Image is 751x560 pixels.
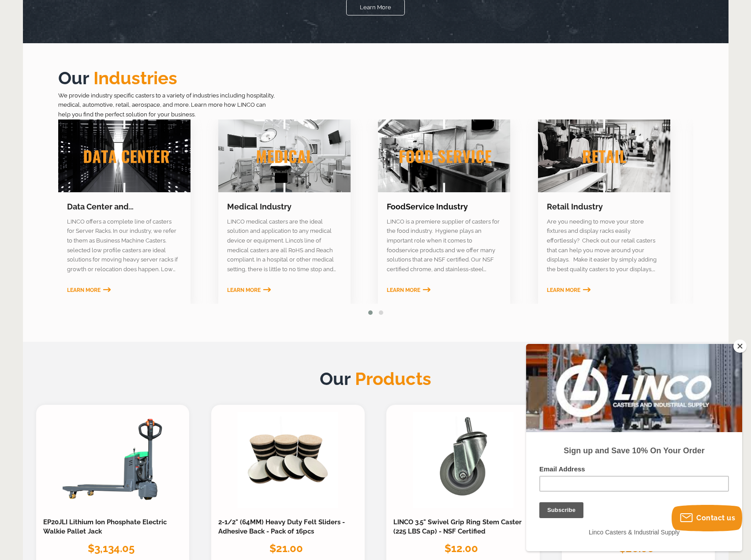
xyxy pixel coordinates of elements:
span: Linco Casters & Industrial Supply [63,185,153,192]
a: Learn More [387,287,430,293]
span: $21.00 [269,542,303,555]
section: LINCO is a premiere supplier of casters for the food industry. Hygiene plays an important role wh... [378,217,510,274]
span: Learn More [227,287,261,293]
span: $3,134.05 [88,542,135,555]
h2: Our [58,65,693,91]
strong: Sign up and Save 10% On Your Order [37,102,178,111]
h2: Our [23,366,729,392]
button: Contact us [672,505,742,531]
a: Retail Industry [547,202,603,211]
span: $12.00 [445,542,478,555]
p: We provide industry specific casters to a variety of industries including hospitality, medical, a... [58,91,279,119]
a: Learn More [547,287,590,293]
a: FoodService Industry [387,202,468,211]
span: Learn More [547,287,580,293]
a: 2-1/2" (64MM) Heavy Duty Felt Sliders - Adhesive Back - Pack of 16pcs [218,518,345,536]
input: Subscribe [13,158,57,174]
span: Products [351,368,431,389]
a: Learn More [67,287,111,293]
a: Data Center and Semiconductor [67,202,134,223]
a: LINCO 3.5" Swivel Grip Ring Stem Caster (225 LBS Cap) - NSF Certified [393,518,522,536]
span: Industries [89,67,177,88]
a: EP20JLI Lithium Ion Phosphate Electric Walkie Pallet Jack [43,518,167,536]
span: Learn More [387,287,420,293]
a: Learn More [227,287,271,293]
section: LINCO medical casters are the ideal solution and application to any medical device or equipment. ... [218,217,351,274]
section: Are you needing to move your store fixtures and display racks easily effortlessly? Check out our ... [538,217,670,274]
span: Learn More [67,287,101,293]
a: Medical Industry [227,202,291,211]
label: Email Address [13,121,203,132]
section: LINCO offers a complete line of casters for Server Racks. In our industry, we refer to them as Bu... [58,217,191,274]
span: Contact us [696,514,735,522]
button: Close [733,340,747,353]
